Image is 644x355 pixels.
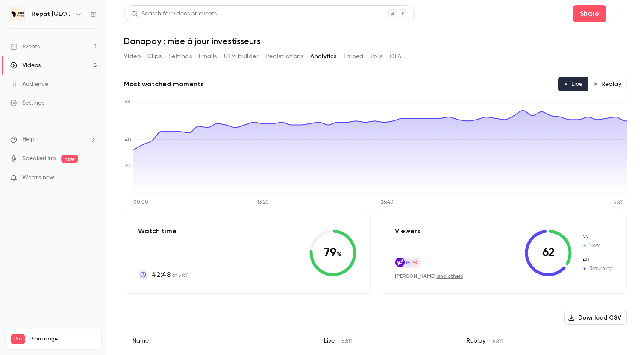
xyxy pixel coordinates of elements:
button: Analytics [310,50,337,63]
button: Live [558,77,588,91]
a: SpeakerHub [22,154,56,163]
span: 53:11 [492,339,503,344]
span: What's new [22,173,54,182]
p: Watch time [138,226,188,236]
button: Emails [199,50,217,63]
div: , [395,273,463,280]
button: Clips [147,50,162,63]
span: New [582,242,613,249]
button: Video [124,50,141,63]
tspan: 68 [125,100,130,105]
h6: Repat [GEOGRAPHIC_DATA] [32,10,72,18]
div: Live [315,330,458,352]
button: Polls [371,50,383,63]
div: Settings [10,99,44,107]
tspan: 00:00 [133,200,148,205]
button: Settings [168,50,192,63]
button: UTM builder [224,50,259,63]
img: Repat Africa [11,7,24,21]
span: 42:48 [152,270,171,280]
tspan: 13:20 [257,200,269,205]
div: Videos [10,61,41,70]
div: Replay [458,330,627,352]
button: Download CSV [564,311,627,325]
a: and others [437,274,463,279]
tspan: 26:40 [381,200,394,205]
img: yahoo.fr [395,258,405,267]
h2: Most watched moments [124,79,204,89]
span: Returning [582,256,613,264]
span: Pro [11,334,25,344]
span: Help [22,135,35,144]
div: Audience [10,80,48,88]
button: Embed [344,50,364,63]
li: help-dropdown-opener [10,135,97,144]
div: Name [124,330,315,352]
tspan: 20 [125,164,131,169]
span: jF [404,259,410,267]
button: CTA [390,50,401,63]
span: new [61,155,78,163]
span: FK [412,259,418,267]
div: Events [10,42,40,51]
span: Returning [582,265,613,273]
span: 53:11 [341,339,352,344]
p: of 53:11 [152,270,188,280]
span: Plan usage [30,336,96,343]
span: New [582,233,613,241]
button: Registrations [265,50,303,63]
tspan: 40 [125,138,131,143]
tspan: 53:11 [613,200,623,205]
button: Top Bar Actions [613,7,627,21]
div: Search for videos or events [131,9,217,18]
button: Share [573,5,606,22]
p: Viewers [395,226,421,236]
h1: Danapay : mise à jour investisseurs [124,36,627,46]
span: [PERSON_NAME] [395,273,435,279]
iframe: Noticeable Trigger [86,174,97,182]
button: Replay [588,77,627,91]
